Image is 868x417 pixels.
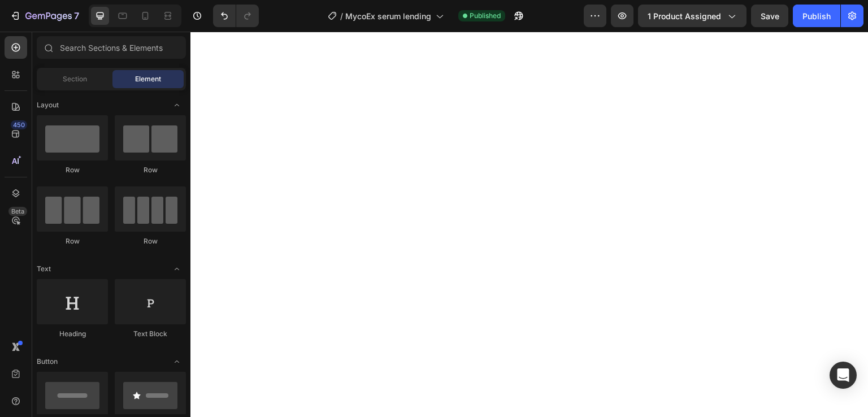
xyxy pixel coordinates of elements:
[830,362,857,389] div: Open Intercom Messenger
[37,100,59,110] span: Layout
[37,165,108,175] div: Row
[168,260,186,278] span: Toggle open
[638,5,747,27] button: 1 product assigned
[37,36,186,59] input: Search Sections & Elements
[115,329,186,339] div: Text Block
[345,10,431,22] span: MycoEx serum lending
[802,10,831,22] div: Publish
[37,236,108,246] div: Row
[648,10,721,22] span: 1 product assigned
[793,5,840,27] button: Publish
[751,5,788,27] button: Save
[190,32,868,417] iframe: Design area
[213,5,259,27] div: Undo/Redo
[5,5,84,27] button: 7
[168,353,186,371] span: Toggle open
[115,236,186,246] div: Row
[8,207,27,216] div: Beta
[470,11,501,21] span: Published
[37,264,51,274] span: Text
[37,357,58,367] span: Button
[135,74,161,84] span: Element
[37,329,108,339] div: Heading
[63,74,87,84] span: Section
[761,11,779,21] span: Save
[168,96,186,114] span: Toggle open
[74,9,79,23] p: 7
[115,165,186,175] div: Row
[11,120,27,129] div: 450
[340,10,343,22] span: /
